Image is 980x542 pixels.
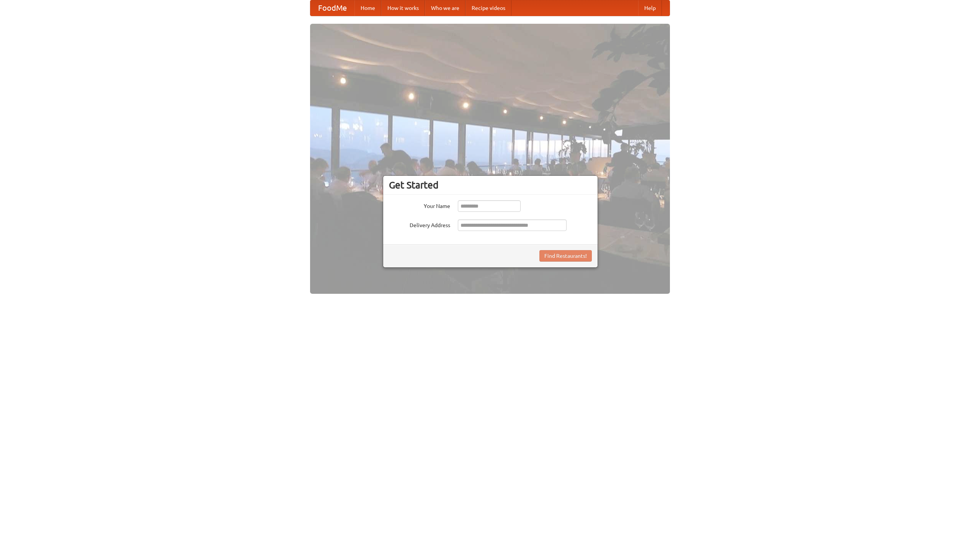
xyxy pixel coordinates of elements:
label: Your Name [389,200,450,210]
label: Delivery Address [389,219,450,229]
a: Who we are [425,0,465,16]
a: Help [638,0,662,16]
h3: Get Started [389,179,592,191]
button: Find Restaurants! [539,250,592,262]
a: FoodMe [310,0,354,16]
a: Recipe videos [465,0,511,16]
a: Home [354,0,381,16]
a: How it works [381,0,425,16]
